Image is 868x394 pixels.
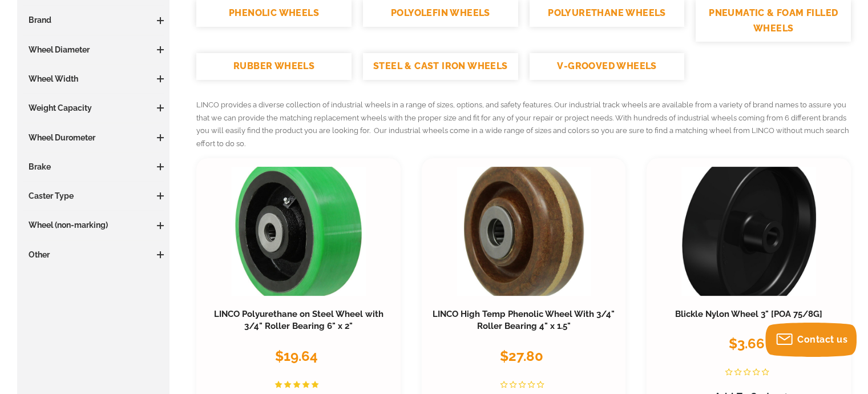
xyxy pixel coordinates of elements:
h3: Wheel (non-marking) [23,219,164,231]
h3: Wheel Width [23,73,164,85]
span: Contact us [797,334,847,345]
a: RUBBER WHEELS [196,53,352,80]
a: LINCO Polyurethane on Steel Wheel with 3/4" Roller Bearing 6" x 2" [213,309,383,332]
h3: Brand [23,14,164,26]
a: LINCO High Temp Phenolic Wheel With 3/4" Roller Bearing 4" x 1.5" [433,309,615,332]
span: $27.80 [500,348,543,364]
p: LINCO provides a diverse collection of industrial wheels in a range of sizes, options, and safety... [196,99,851,151]
span: $19.64 [275,348,318,364]
a: V-GROOVED WHEELS [530,53,685,80]
h3: Brake [23,161,164,172]
a: Blickle Nylon Wheel 3" [POA 75/8G] [675,309,822,319]
h3: Other [23,249,164,260]
h3: Wheel Diameter [23,44,164,55]
h3: Wheel Durometer [23,132,164,143]
h3: Caster Type [23,190,164,202]
button: Contact us [765,323,857,357]
h3: Weight Capacity [23,102,164,114]
a: STEEL & CAST IRON WHEELS [363,53,518,80]
span: $3.66 [729,335,765,352]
